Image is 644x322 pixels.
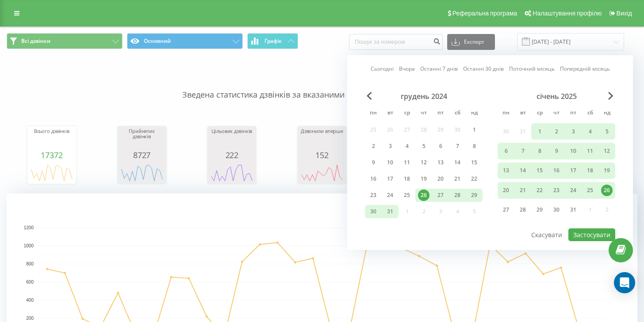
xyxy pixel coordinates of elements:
[466,189,483,202] div: нд 29 груд 2024 р.
[368,157,379,168] div: 9
[399,189,415,202] div: ср 25 груд 2024 р.
[26,316,34,321] text: 200
[401,157,413,168] div: 11
[432,156,449,169] div: пт 13 груд 2024 р.
[382,140,399,153] div: вт 3 груд 2024 р.
[434,107,447,120] abbr: п’ятниця
[26,280,34,284] text: 600
[551,145,562,157] div: 9
[567,185,579,196] div: 24
[418,173,429,185] div: 19
[601,165,613,176] div: 19
[452,189,463,201] div: 28
[567,107,580,120] abbr: п’ятниця
[531,163,548,179] div: ср 15 січ 2025 р.
[449,140,466,153] div: сб 7 груд 2024 р.
[382,172,399,186] div: вт 17 груд 2024 р.
[384,189,396,201] div: 24
[120,151,164,159] div: 8727
[500,165,512,176] div: 13
[584,185,596,196] div: 25
[584,165,596,176] div: 18
[24,243,34,248] text: 1000
[534,185,545,196] div: 22
[560,64,610,73] a: Попередній місяць
[468,140,480,152] div: 8
[608,92,613,100] span: Next Month
[565,143,582,159] div: пт 10 січ 2025 р.
[449,156,466,169] div: сб 14 груд 2024 р.
[565,202,582,218] div: пт 31 січ 2025 р.
[449,172,466,186] div: сб 21 груд 2024 р.
[432,172,449,186] div: пт 20 груд 2024 р.
[300,159,344,186] div: A chart.
[600,107,613,120] abbr: неділя
[498,182,514,198] div: пн 20 січ 2025 р.
[565,182,582,198] div: пт 24 січ 2025 р.
[601,126,613,137] div: 5
[517,145,529,157] div: 7
[447,34,495,50] button: Експорт
[349,34,443,50] input: Пошук за номером
[582,123,598,140] div: сб 4 січ 2025 р.
[548,202,565,218] div: чт 30 січ 2025 р.
[365,156,382,169] div: пн 9 груд 2024 р.
[582,182,598,198] div: сб 25 січ 2025 р.
[365,92,483,101] div: грудень 2024
[399,140,415,153] div: ср 4 груд 2024 р.
[509,64,555,73] a: Поточний місяць
[365,205,382,218] div: пн 30 груд 2024 р.
[384,173,396,185] div: 17
[451,107,464,120] abbr: субота
[583,107,597,120] abbr: субота
[400,107,414,120] abbr: середа
[417,107,430,120] abbr: четвер
[365,189,382,202] div: пн 23 груд 2024 р.
[415,140,432,153] div: чт 5 груд 2024 р.
[432,189,449,202] div: пт 27 груд 2024 р.
[584,145,596,157] div: 11
[365,172,382,186] div: пн 16 груд 2024 р.
[247,33,298,49] button: Графік
[435,189,446,201] div: 27
[399,64,415,73] a: Вчора
[30,129,74,151] div: Всього дзвінків
[568,228,615,241] button: Застосувати
[384,157,396,168] div: 10
[499,107,513,120] abbr: понеділок
[368,206,379,217] div: 30
[466,140,483,153] div: нд 8 груд 2024 р.
[498,202,514,218] div: пн 27 січ 2025 р.
[449,189,466,202] div: сб 28 груд 2024 р.
[401,140,413,152] div: 4
[418,189,429,201] div: 26
[401,173,413,185] div: 18
[526,228,567,241] button: Скасувати
[7,72,637,101] p: Зведена статистика дзвінків за вказаними фільтрами за обраний період
[548,182,565,198] div: чт 23 січ 2025 р.
[548,123,565,140] div: чт 2 січ 2025 р.
[382,189,399,202] div: вт 24 груд 2024 р.
[565,163,582,179] div: пт 17 січ 2025 р.
[401,189,413,201] div: 25
[399,172,415,186] div: ср 18 груд 2024 р.
[514,182,531,198] div: вт 21 січ 2025 р.
[452,157,463,168] div: 14
[30,151,74,159] div: 17372
[466,172,483,186] div: нд 22 груд 2024 р.
[30,159,74,186] div: A chart.
[367,92,372,100] span: Previous Month
[514,143,531,159] div: вт 7 січ 2025 р.
[418,140,429,152] div: 5
[384,140,396,152] div: 3
[548,163,565,179] div: чт 16 січ 2025 р.
[382,156,399,169] div: вт 10 груд 2024 р.
[210,151,254,159] div: 222
[383,107,397,120] abbr: вівторок
[500,145,512,157] div: 6
[371,64,394,73] a: Сьогодні
[300,129,344,151] div: Дзвонили вперше
[598,123,615,140] div: нд 5 січ 2025 р.
[551,165,562,176] div: 16
[548,143,565,159] div: чт 9 січ 2025 р.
